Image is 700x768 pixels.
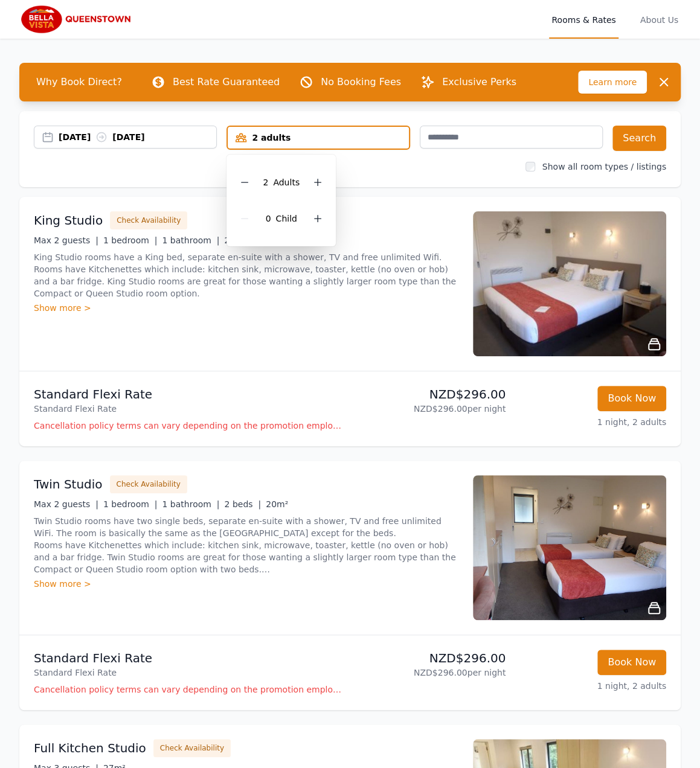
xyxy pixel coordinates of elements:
[578,71,647,94] span: Learn more
[597,386,666,411] button: Book Now
[34,476,103,493] h3: Twin Studio
[34,302,458,314] div: Show more >
[34,515,458,575] p: Twin Studio rooms have two single beds, separate en-suite with a shower, TV and free unlimited Wi...
[34,386,345,403] p: Standard Flexi Rate
[321,75,401,89] p: No Booking Fees
[27,70,132,94] span: Why Book Direct?
[162,235,219,245] span: 1 bathroom |
[355,386,506,403] p: NZD$296.00
[34,683,345,696] p: Cancellation policy terms can vary depending on the promotion employed and the time of stay of th...
[355,403,506,415] p: NZD$296.00 per night
[275,214,297,223] span: Child
[59,131,216,143] div: [DATE] [DATE]
[34,667,345,679] p: Standard Flexi Rate
[612,126,666,151] button: Search
[542,162,666,171] label: Show all room types / listings
[515,416,666,428] p: 1 night, 2 adults
[228,132,408,144] div: 2 adults
[34,251,458,299] p: King Studio rooms have a King bed, separate en-suite with a shower, TV and free unlimited Wifi. R...
[103,499,158,509] span: 1 bedroom |
[266,499,288,509] span: 20m²
[355,667,506,679] p: NZD$296.00 per night
[34,650,345,667] p: Standard Flexi Rate
[110,475,187,493] button: Check Availability
[34,499,98,509] span: Max 2 guests |
[34,403,345,415] p: Standard Flexi Rate
[173,75,280,89] p: Best Rate Guaranteed
[34,578,458,590] div: Show more >
[153,739,231,757] button: Check Availability
[103,235,158,245] span: 1 bedroom |
[442,75,516,89] p: Exclusive Perks
[273,178,300,187] span: Adult s
[597,650,666,675] button: Book Now
[110,211,187,229] button: Check Availability
[34,212,103,229] h3: King Studio
[266,214,271,223] span: 0
[19,5,135,34] img: Bella Vista Queenstown
[34,235,98,245] span: Max 2 guests |
[515,680,666,692] p: 1 night, 2 adults
[224,499,261,509] span: 2 beds |
[263,178,268,187] span: 2
[162,499,219,509] span: 1 bathroom |
[34,740,146,757] h3: Full Kitchen Studio
[355,650,506,667] p: NZD$296.00
[34,420,345,432] p: Cancellation policy terms can vary depending on the promotion employed and the time of stay of th...
[224,235,246,245] span: 20m²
